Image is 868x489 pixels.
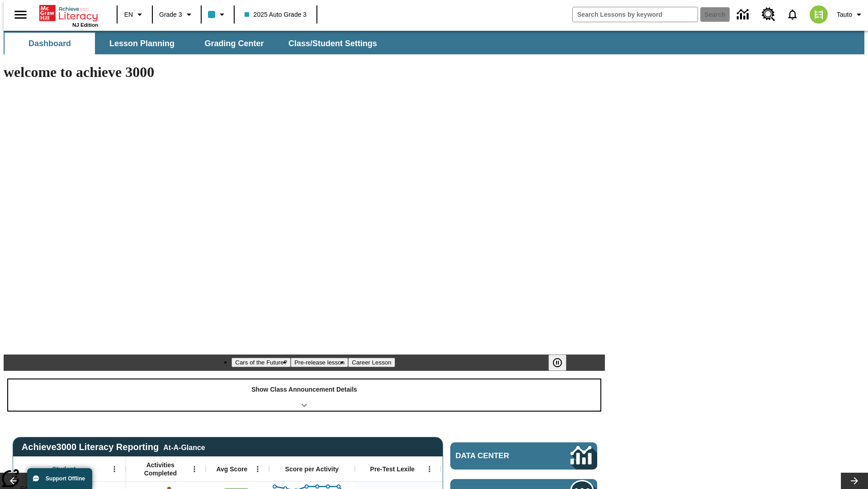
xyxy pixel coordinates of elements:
[39,4,98,22] a: Home
[731,2,756,27] a: Data Center
[245,10,307,19] span: 2025 Auto Grade 3
[189,33,279,54] button: Grading Center
[231,358,291,367] button: Slide 1 Cars of the Future?
[251,385,357,394] p: Show Class Announcement Details
[348,358,395,367] button: Slide 3 Career Lesson
[4,64,605,81] h1: welcome to achieve 3000
[188,462,201,476] button: Open Menu
[156,6,198,23] button: Grade: Grade 3, Select a grade
[131,461,190,477] span: Activities Completed
[548,355,576,371] div: Pause
[159,10,182,19] span: Grade 3
[163,442,205,452] div: At-A-Glance
[108,462,121,476] button: Open Menu
[804,3,833,26] button: Select a new avatar
[285,465,339,473] span: Score per Activity
[4,31,864,54] div: SubNavbar
[124,10,133,19] span: EN
[52,465,75,473] span: Student
[4,33,385,54] div: SubNavbar
[810,5,828,24] img: avatar image
[756,2,781,27] a: Resource Center, Will open in new tab
[120,6,149,23] button: Language: EN, Select a language
[46,475,85,482] span: Support Offline
[281,33,384,54] button: Class/Student Settings
[456,451,540,460] span: Data Center
[841,473,868,489] button: Lesson carousel, Next
[837,10,852,19] span: Tauto
[7,1,34,28] button: Open side menu
[72,22,98,28] span: NJ Edition
[216,465,247,473] span: Avg Score
[423,462,436,476] button: Open Menu
[5,33,95,54] button: Dashboard
[97,33,187,54] button: Lesson Planning
[204,6,231,23] button: Class color is light blue. Change class color
[370,465,415,473] span: Pre-Test Lexile
[8,379,600,411] div: Show Class Announcement Details
[781,3,804,26] a: Notifications
[251,462,264,476] button: Open Menu
[22,442,205,452] span: Achieve3000 Literacy Reporting
[450,442,597,470] a: Data Center
[27,468,92,489] button: Support Offline
[833,6,868,23] button: Profile/Settings
[573,7,698,22] input: search field
[291,358,348,367] button: Slide 2 Pre-release lesson
[39,3,98,28] div: Home
[548,355,566,371] button: Pause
